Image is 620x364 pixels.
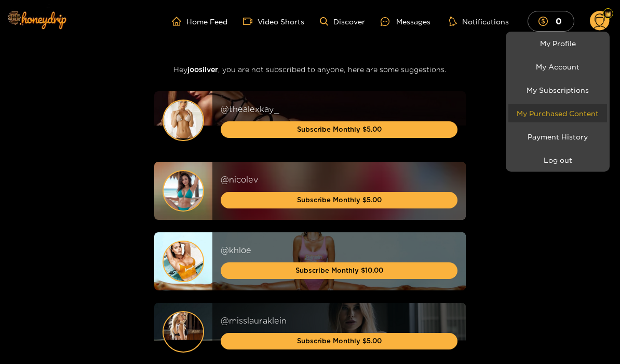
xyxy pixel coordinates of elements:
a: Payment History [508,128,607,146]
a: My Purchased Content [508,104,607,122]
a: My Profile [508,34,607,52]
a: My Subscriptions [508,81,607,99]
a: My Account [508,58,607,76]
button: Log out [508,151,607,169]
